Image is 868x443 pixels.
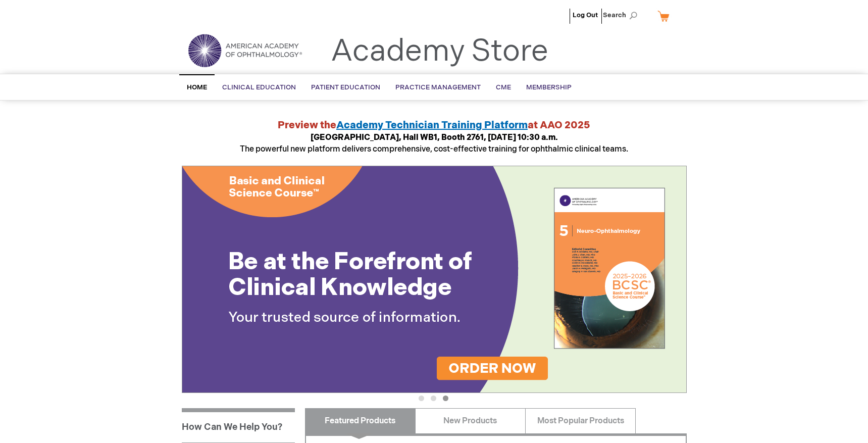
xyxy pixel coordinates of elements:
[603,5,641,25] span: Search
[331,33,548,70] a: Academy Store
[305,408,416,433] a: Featured Products
[395,83,481,91] span: Practice Management
[278,119,590,131] strong: Preview the at AAO 2025
[496,83,511,91] span: CME
[311,83,380,91] span: Patient Education
[240,133,628,154] span: The powerful new platform delivers comprehensive, cost-effective training for ophthalmic clinical...
[182,408,295,442] h1: How Can We Help You?
[415,408,526,433] a: New Products
[419,396,424,401] button: 1 of 3
[187,83,207,91] span: Home
[431,396,436,401] button: 2 of 3
[222,83,296,91] span: Clinical Education
[311,133,558,142] strong: [GEOGRAPHIC_DATA], Hall WB1, Booth 2761, [DATE] 10:30 a.m.
[525,408,636,433] a: Most Popular Products
[336,119,528,131] a: Academy Technician Training Platform
[573,11,598,19] a: Log Out
[443,396,448,401] button: 3 of 3
[526,83,572,91] span: Membership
